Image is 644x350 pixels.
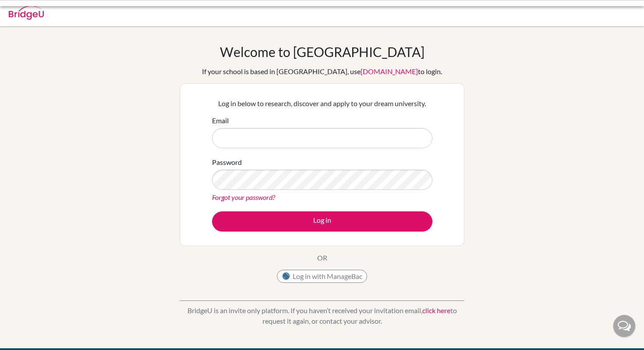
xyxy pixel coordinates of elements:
p: Log in below to research, discover and apply to your dream university. [212,98,432,109]
p: BridgeU is an invite only platform. If you haven’t received your invitation email, to request it ... [180,305,464,326]
img: Bridge-U [9,6,44,20]
h1: Welcome to [GEOGRAPHIC_DATA] [220,44,425,60]
button: Log in with ManageBac [277,270,367,283]
label: Password [212,157,242,168]
div: If your school is based in [GEOGRAPHIC_DATA], use to login. [202,66,442,77]
a: Forgot your password? [212,193,275,201]
label: Email [212,115,229,126]
a: click here [422,306,450,314]
p: OR [317,253,327,263]
a: [DOMAIN_NAME] [361,67,418,75]
button: Log in [212,211,432,232]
